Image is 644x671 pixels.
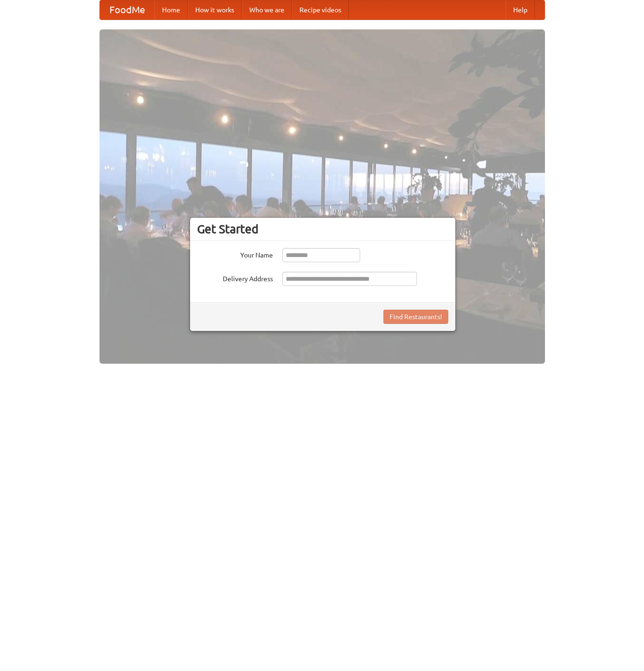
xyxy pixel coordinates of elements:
[197,272,273,284] label: Delivery Address
[242,0,292,19] a: Who we are
[197,222,448,236] h3: Get Started
[188,0,242,19] a: How it works
[292,0,349,19] a: Recipe videos
[100,0,154,19] a: FoodMe
[154,0,188,19] a: Home
[506,0,535,19] a: Help
[383,310,448,324] button: Find Restaurants!
[197,248,273,260] label: Your Name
